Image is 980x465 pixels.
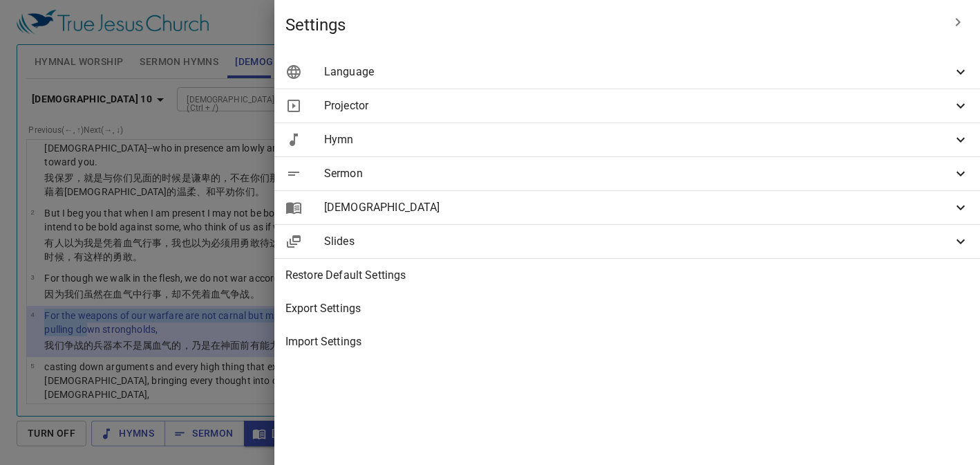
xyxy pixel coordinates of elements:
div: Language [274,55,980,89]
div: Restore Default Settings [274,259,980,292]
span: Projector [324,98,952,114]
span: Hymn [324,131,952,148]
div: [DEMOGRAPHIC_DATA] [274,191,980,224]
div: Import Settings [274,325,980,358]
div: Export Settings [274,292,980,325]
span: Settings [285,14,941,36]
div: Sermon [274,157,980,190]
span: Language [324,64,952,80]
div: Projector [274,89,980,122]
span: Sermon [324,165,952,182]
span: Slides [324,233,952,250]
span: Restore Default Settings [285,267,969,284]
span: [DEMOGRAPHIC_DATA] [324,199,952,216]
span: Export Settings [285,300,969,317]
div: Slides [274,225,980,258]
div: Hymn [274,123,980,156]
span: Import Settings [285,334,969,350]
